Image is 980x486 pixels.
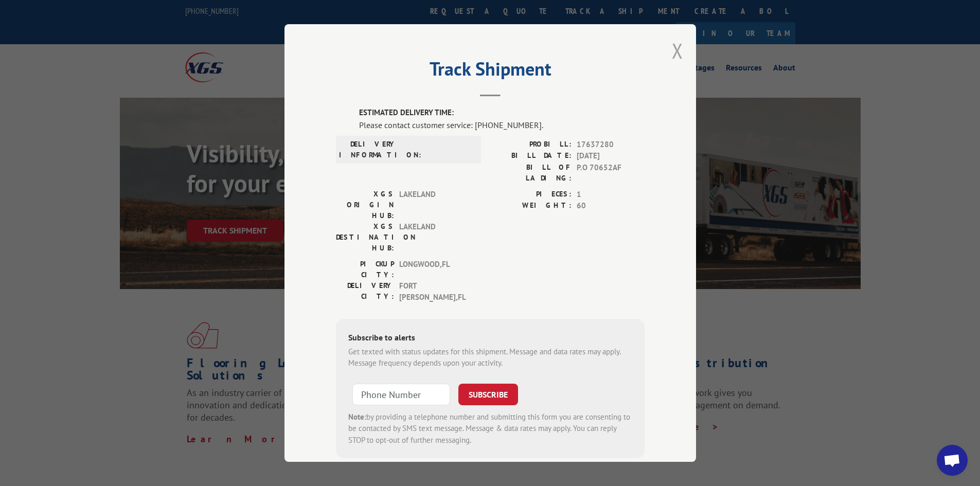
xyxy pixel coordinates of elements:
[577,162,645,184] span: P.O 70652AF
[399,280,469,303] span: FORT [PERSON_NAME] , FL
[577,200,645,212] span: 60
[458,384,518,405] button: SUBSCRIBE
[937,445,968,476] div: Open chat
[399,189,469,221] span: LAKELAND
[352,384,450,405] input: Phone Number
[348,346,632,369] div: Get texted with status updates for this shipment. Message and data rates may apply. Message frequ...
[339,139,397,160] label: DELIVERY INFORMATION:
[336,221,394,254] label: XGS DESTINATION HUB:
[672,37,683,64] button: Close modal
[336,259,394,280] label: PICKUP CITY:
[490,162,572,184] label: BILL OF LADING:
[490,139,572,151] label: PROBILL:
[490,189,572,201] label: PIECES:
[336,62,645,81] h2: Track Shipment
[336,280,394,303] label: DELIVERY CITY:
[359,107,645,119] label: ESTIMATED DELIVERY TIME:
[348,331,632,346] div: Subscribe to alerts
[348,412,366,422] strong: Note:
[399,259,469,280] span: LONGWOOD , FL
[577,189,645,201] span: 1
[577,150,645,162] span: [DATE]
[399,221,469,254] span: LAKELAND
[336,189,394,221] label: XGS ORIGIN HUB:
[348,411,632,446] div: by providing a telephone number and submitting this form you are consenting to be contacted by SM...
[359,119,645,131] div: Please contact customer service: [PHONE_NUMBER].
[577,139,645,151] span: 17637280
[490,150,572,162] label: BILL DATE:
[490,200,572,212] label: WEIGHT:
